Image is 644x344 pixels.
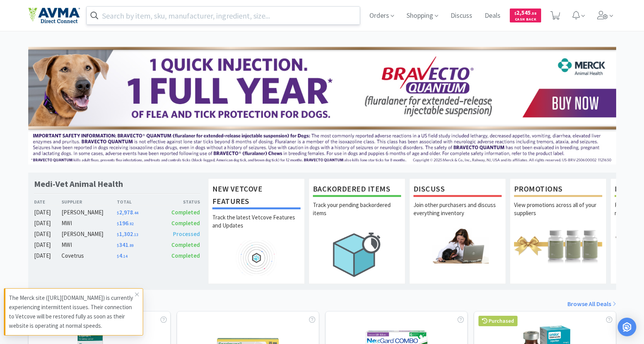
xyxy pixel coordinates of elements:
h1: Discuss [413,183,502,197]
img: hero_feature_roadmap.png [212,240,301,276]
span: $ [117,232,119,237]
div: Open Intercom Messenger [618,318,636,336]
p: Track your pending backordered items [313,201,401,228]
span: Completed [171,252,200,259]
div: Total [117,198,159,205]
p: Join other purchasers and discuss everything inventory [413,201,502,228]
span: $ [117,254,119,259]
span: $ [117,211,119,216]
span: Processed [173,230,200,238]
a: DiscussJoin other purchasers and discuss everything inventory [409,178,506,284]
span: 2,978 [117,209,138,216]
span: . 92 [128,221,133,226]
span: $ [117,243,119,248]
div: [DATE] [34,240,62,250]
h1: New Vetcove Features [212,183,301,209]
a: Browse All Deals [567,299,616,309]
p: Track the latest Vetcove Features and Updates [212,213,301,240]
a: [DATE]Covetrus$4.14Completed [34,251,200,260]
img: 3ffb5edee65b4d9ab6d7b0afa510b01f.jpg [28,47,616,164]
span: Completed [171,241,200,248]
span: . 58 [531,11,536,16]
img: hero_promotions.png [514,228,602,263]
input: Search by item, sku, manufacturer, ingredient, size... [87,7,360,24]
a: PromotionsView promotions across all of your suppliers [510,178,606,284]
a: [DATE]MWI$341.89Completed [34,240,200,250]
a: [DATE]MWI$196.92Completed [34,219,200,228]
span: . 89 [128,243,133,248]
div: Date [34,198,62,205]
h1: Medi-Vet Animal Health [34,178,123,190]
img: e4e33dab9f054f5782a47901c742baa9_102.png [28,7,80,24]
span: 341 [117,241,133,248]
div: [DATE] [34,208,62,217]
div: MWI [61,240,117,250]
a: [DATE][PERSON_NAME]$1,302.13Processed [34,229,200,239]
span: Cash Back [514,17,536,22]
div: [PERSON_NAME] [61,229,117,239]
a: [DATE][PERSON_NAME]$2,978.44Completed [34,208,200,217]
p: View promotions across all of your suppliers [514,201,602,228]
img: hero_discuss.png [413,228,502,263]
div: [DATE] [34,229,62,239]
div: MWI [61,219,117,228]
div: Status [159,198,200,205]
span: 4 [117,252,127,259]
img: hero_backorders.png [313,228,401,281]
a: Deals [482,12,504,19]
div: Covetrus [61,251,117,260]
span: Completed [171,209,200,216]
h1: Backordered Items [313,183,401,197]
span: . 44 [133,211,138,216]
span: . 13 [133,232,138,237]
span: 2,545 [514,9,536,16]
span: $ [117,221,119,226]
span: . 14 [122,254,127,259]
span: 196 [117,219,133,227]
div: [PERSON_NAME] [61,208,117,217]
p: The Merck site ([URL][DOMAIN_NAME]) is currently experiencing intermittent issues. Their connecti... [9,293,135,330]
div: Supplier [61,198,117,205]
a: $2,545.58Cash Back [510,5,541,26]
span: 1,302 [117,230,138,238]
span: $ [514,11,516,16]
a: New Vetcove FeaturesTrack the latest Vetcove Features and Updates [208,178,305,284]
div: [DATE] [34,219,62,228]
a: Discuss [448,12,475,19]
a: Backordered ItemsTrack your pending backordered items [309,178,405,284]
div: [DATE] [34,251,62,260]
h1: Promotions [514,183,602,197]
span: Completed [171,219,200,227]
